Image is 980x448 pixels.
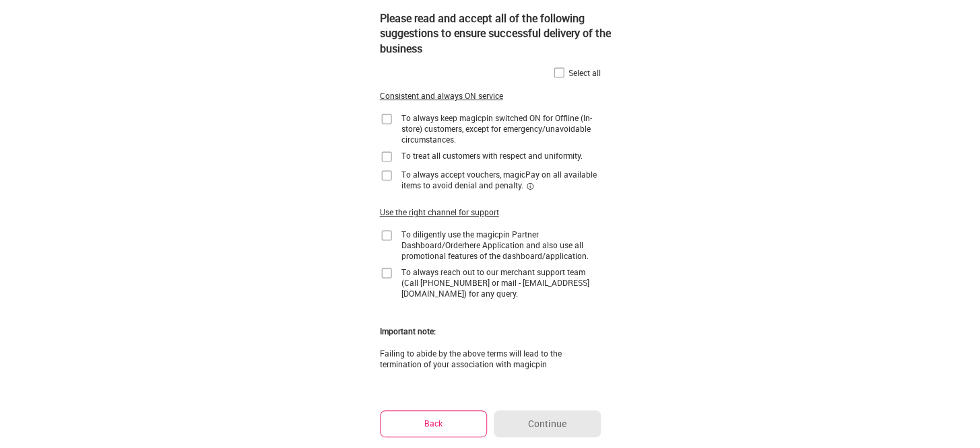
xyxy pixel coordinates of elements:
[380,326,436,337] div: Important note:
[380,207,499,218] div: Use the right channel for support
[380,150,393,163] img: home-delivery-unchecked-checkbox-icon.f10e6f61.svg
[552,66,566,79] img: home-delivery-unchecked-checkbox-icon.f10e6f61.svg
[401,112,601,145] div: To always keep magicpin switched ON for Offline (In-store) customers, except for emergency/unavoi...
[380,410,488,437] button: Back
[380,90,503,102] div: Consistent and always ON service
[401,266,601,299] div: To always reach out to our merchant support team (Call [PHONE_NUMBER] or mail - [EMAIL_ADDRESS][D...
[380,348,601,369] div: Failing to abide by the above terms will lead to the termination of your association with magicpin
[568,67,601,78] div: Select all
[380,229,393,242] img: home-delivery-unchecked-checkbox-icon.f10e6f61.svg
[401,229,601,261] div: To diligently use the magicpin Partner Dashboard/Orderhere Application and also use all promotion...
[494,410,600,437] button: Continue
[401,169,601,190] div: To always accept vouchers, magicPay on all available items to avoid denial and penalty.
[380,112,393,126] img: home-delivery-unchecked-checkbox-icon.f10e6f61.svg
[380,169,393,182] img: home-delivery-unchecked-checkbox-icon.f10e6f61.svg
[401,150,583,161] div: To treat all customers with respect and uniformity.
[526,182,534,190] img: informationCircleBlack.2195f373.svg
[380,266,393,280] img: home-delivery-unchecked-checkbox-icon.f10e6f61.svg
